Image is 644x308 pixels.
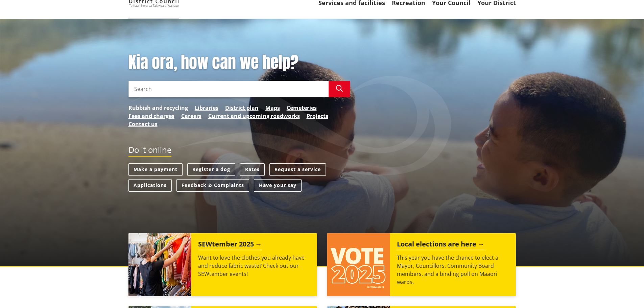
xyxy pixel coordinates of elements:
[613,280,637,304] iframe: Messenger Launcher
[397,254,509,286] p: This year you have the chance to elect a Mayor, Councillors, Community Board members, and a bindi...
[128,233,191,296] img: SEWtember
[128,179,172,192] a: Applications
[307,112,328,120] a: Projects
[181,112,201,120] a: Careers
[128,233,317,296] a: SEWtember 2025 Want to love the clothes you already have and reduce fabric waste? Check out our S...
[187,163,235,176] a: Register a dog
[397,240,484,250] h2: Local elections are here
[128,120,158,128] a: Contact us
[265,104,280,112] a: Maps
[198,254,310,278] p: Want to love the clothes you already have and reduce fabric waste? Check out our SEWtember events!
[128,145,171,157] h2: Do it online
[208,112,300,120] a: Current and upcoming roadworks
[128,53,350,72] h1: Kia ora, how can we help?
[225,104,259,112] a: District plan
[240,163,265,176] a: Rates
[128,112,174,120] a: Fees and charges
[327,233,390,296] img: Vote 2025
[269,163,326,176] a: Request a service
[195,104,218,112] a: Libraries
[176,179,249,192] a: Feedback & Complaints
[254,179,302,192] a: Have your say
[327,233,516,296] a: Local elections are here This year you have the chance to elect a Mayor, Councillors, Community B...
[128,163,183,176] a: Make a payment
[287,104,317,112] a: Cemeteries
[198,240,262,250] h2: SEWtember 2025
[128,104,188,112] a: Rubbish and recycling
[128,81,329,97] input: Search input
